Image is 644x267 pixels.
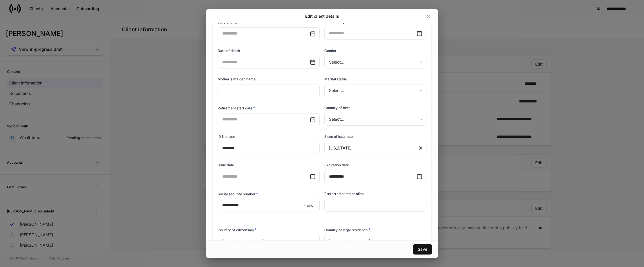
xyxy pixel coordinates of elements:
h2: Edit client details [305,13,339,19]
h6: Issue date [218,162,234,168]
div: Select... [324,56,426,68]
div: [GEOGRAPHIC_DATA] [218,235,319,248]
h6: Social security number [218,191,258,197]
div: Select... [324,113,426,126]
h6: Preferred name or alias [324,191,363,196]
h6: Retirement start date [218,105,255,111]
h6: Country of birth [324,105,350,111]
div: Select... [324,84,426,97]
h6: Country of legal residence [324,227,370,233]
button: Save [413,244,432,255]
h6: Country of citizenship [218,227,256,233]
h6: Mother's maiden name [218,76,256,82]
div: [US_STATE] [324,142,417,154]
div: Save [418,247,427,251]
h6: Gender [324,48,337,53]
h6: Marital status [324,76,347,82]
div: [GEOGRAPHIC_DATA] [324,235,426,248]
h6: Date of death [218,48,240,53]
h6: Expiration date [324,162,349,168]
p: show [303,203,313,208]
h6: State of issuance [324,134,353,139]
h6: ID Number [218,134,235,139]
